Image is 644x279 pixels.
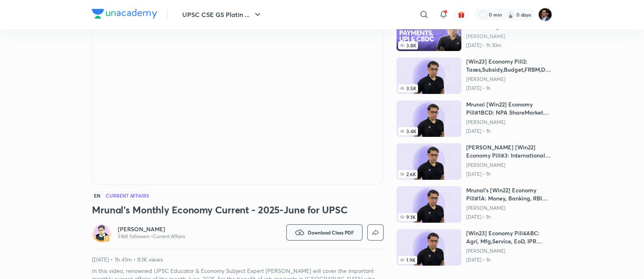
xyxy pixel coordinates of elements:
[466,257,552,263] p: [DATE] • 1h
[92,9,157,19] img: Company Logo
[94,224,110,241] img: Avatar
[118,233,185,240] p: 516K followers • Current Affairs
[177,6,267,23] button: UPSC CSE GS Platin ...
[106,193,149,198] h4: Current Affairs
[466,143,552,160] h6: [PERSON_NAME] [Win22] Economy Pill#3: International Trade, BoP, CAD
[466,128,552,134] p: [DATE] • 1h
[92,203,384,216] h3: Mrunal's Monthly Economy Current - 2025-June for UPSC
[466,33,552,40] a: [PERSON_NAME]
[92,223,111,242] a: Avatarbadge
[398,256,417,264] span: 1.9K
[466,85,552,92] p: [DATE] • 1h
[466,162,552,168] a: [PERSON_NAME]
[466,171,552,177] p: [DATE] • 1h
[466,119,552,126] a: [PERSON_NAME]
[398,84,418,92] span: 3.5K
[92,191,102,200] span: EN
[118,225,185,233] a: [PERSON_NAME]
[398,41,418,49] span: 3.8K
[466,58,552,74] h6: [Win23] Economy Pill2: Taxes,Subsidy,Budget,FRBM,Disinvest
[466,214,552,220] p: [DATE] • 1h
[398,127,418,135] span: 3.4K
[104,236,110,242] img: badge
[466,100,552,117] h6: Mrunal [Win22] Economy Pill#1BCD: NPA ShareMarket Insurance
[92,256,384,264] p: [DATE] • 1h 41m • 8.1K views
[455,8,468,21] button: avatar
[538,8,552,21] img: Amber Nigam
[466,205,552,211] a: [PERSON_NAME]
[92,9,157,21] a: Company Logo
[466,76,552,83] a: [PERSON_NAME]
[308,229,354,236] span: Download Class PDF
[466,186,552,202] h6: Mrunal's [Win22] Economy Pill#1A: Money, Banking, RBI Update
[466,229,552,245] h6: [Win23] Economy Pill4ABC: Agri, Mfg,Service, EoD, IPR update
[466,42,552,49] p: [DATE] • 1h 30m
[398,170,418,178] span: 2.6K
[286,224,363,241] button: Download Class PDF
[398,213,417,221] span: 9.1K
[458,11,465,18] img: avatar
[466,248,552,254] a: [PERSON_NAME]
[507,11,515,19] img: streak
